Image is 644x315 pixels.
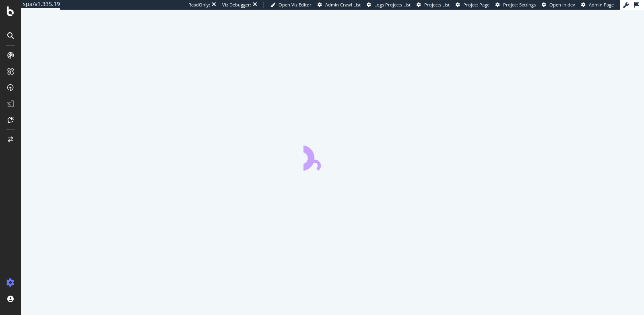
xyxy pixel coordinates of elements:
span: Admin Page [589,2,614,8]
div: Viz Debugger: [222,2,251,8]
a: Admin Page [581,2,614,8]
span: Logs Projects List [374,2,411,8]
div: animation [303,142,361,171]
a: Open in dev [542,2,575,8]
a: Open Viz Editor [270,2,312,8]
span: Projects List [424,2,450,8]
span: Open in dev [549,2,575,8]
span: Admin Crawl List [325,2,361,8]
span: Project Settings [503,2,536,8]
span: Project Page [463,2,489,8]
a: Admin Crawl List [318,2,361,8]
span: Open Viz Editor [279,2,312,8]
a: Project Settings [495,2,536,8]
a: Logs Projects List [367,2,411,8]
a: Projects List [417,2,450,8]
div: ReadOnly: [188,2,210,8]
a: Project Page [456,2,489,8]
